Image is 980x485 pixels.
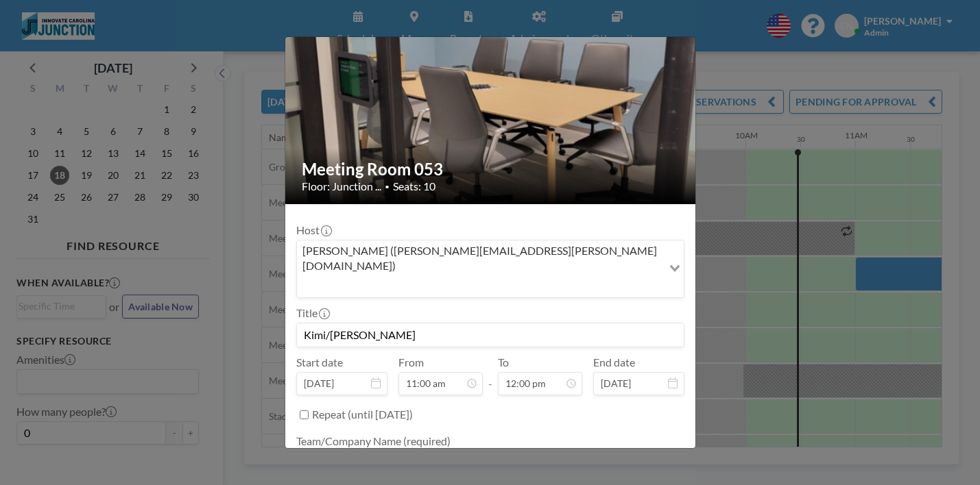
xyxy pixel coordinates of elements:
[300,243,660,274] span: [PERSON_NAME] ([PERSON_NAME][EMAIL_ADDRESS][PERSON_NAME][DOMAIN_NAME])
[297,323,684,347] input: Emily's reservation
[296,356,343,369] label: Start date
[593,356,635,369] label: End date
[298,277,661,295] input: Search for option
[296,223,331,237] label: Host
[302,179,381,193] span: Floor: Junction ...
[312,408,413,421] label: Repeat (until [DATE])
[385,182,390,192] span: •
[498,356,509,369] label: To
[297,240,684,297] div: Search for option
[296,306,328,320] label: Title
[398,356,424,369] label: From
[393,179,435,193] span: Seats: 10
[296,434,451,448] label: Team/Company Name (required)
[302,159,680,179] h2: Meeting Room 053
[488,360,492,390] span: -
